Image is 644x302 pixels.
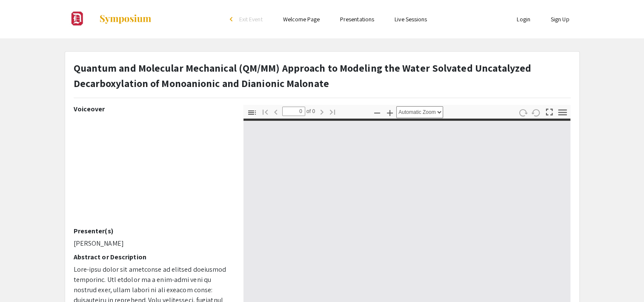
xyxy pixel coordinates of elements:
[340,15,374,23] a: Presentations
[396,106,443,118] select: Zoom
[551,15,570,23] a: Sign Up
[370,106,384,119] button: Zoom Out
[245,106,259,119] button: Toggle Sidebar
[517,15,530,23] a: Login
[325,105,340,118] button: Go to Last Page
[239,15,263,23] span: Exit Event
[65,9,152,30] a: Undergraduate Research & Scholarship Symposium
[74,253,231,261] h2: Abstract or Description
[555,106,570,119] button: Tools
[74,227,231,235] h2: Presenter(s)
[383,106,397,119] button: Zoom In
[74,238,231,249] p: [PERSON_NAME]
[74,105,231,113] h2: Voiceover
[65,9,90,30] img: Undergraduate Research & Scholarship Symposium
[529,106,543,119] button: Rotate Counterclockwise
[515,106,530,119] button: Rotate Clockwise
[74,116,231,227] iframe: URSS Poster Presentation
[283,15,320,23] a: Welcome Page
[542,105,556,117] button: Switch to Presentation Mode
[395,15,427,23] a: Live Sessions
[99,14,152,24] img: Symposium by ForagerOne
[315,105,329,118] button: Next Page
[230,17,235,22] div: arrow_back_ios
[305,107,315,116] span: of 0
[6,264,36,296] iframe: Chat
[258,105,272,118] button: Go to First Page
[74,61,531,90] strong: Quantum and Molecular Mechanical (QM/MM) Approach to Modeling the Water Solvated Uncatalyzed Deca...
[269,105,283,118] button: Previous Page
[282,107,305,116] input: Page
